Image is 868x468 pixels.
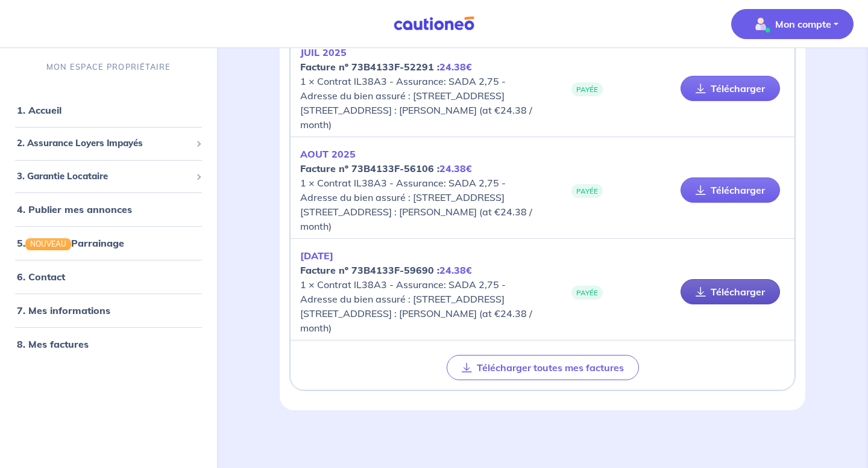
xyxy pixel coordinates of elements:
div: 2. Assurance Loyers Impayés [5,132,212,155]
div: 4. Publier mes annonces [5,197,212,221]
a: 8. Mes factures [17,338,89,350]
a: 1. Accueil [17,104,61,116]
p: 1 × Contrat lL38A3 - Assurance: SADA 2,75 - Adresse du bien assuré : [STREET_ADDRESS] [STREET_ADD... [300,248,542,335]
img: Cautioneo [389,16,479,31]
a: Télécharger [681,279,780,304]
a: Télécharger [681,76,780,101]
p: 1 × Contrat lL38A3 - Assurance: SADA 2,75 - Adresse du bien assuré : [STREET_ADDRESS] [STREET_ADD... [300,147,542,233]
em: AOUT 2025 [300,148,356,160]
span: 3. Garantie Locataire [17,169,191,183]
button: Télécharger toutes mes factures [447,355,639,380]
strong: Facture nº 73B4133F-56106 : [300,162,472,174]
strong: Facture nº 73B4133F-52291 : [300,61,472,73]
a: 7. Mes informations [17,304,110,316]
span: PAYÉE [571,286,603,300]
a: 4. Publier mes annonces [17,203,132,215]
span: PAYÉE [571,184,603,198]
a: 5.NOUVEAUParrainage [17,237,124,249]
button: illu_account_valid_menu.svgMon compte [731,9,854,39]
span: 2. Assurance Loyers Impayés [17,137,191,150]
a: 6. Contact [17,271,65,283]
div: 5.NOUVEAUParrainage [5,231,212,255]
em: JUIL 2025 [300,46,347,58]
span: PAYÉE [571,82,603,96]
a: Télécharger [681,177,780,203]
div: 8. Mes factures [5,332,212,356]
div: 7. Mes informations [5,298,212,322]
strong: Facture nº 73B4133F-59690 : [300,264,472,276]
div: 3. Garantie Locataire [5,164,212,188]
em: 24.38€ [439,162,472,174]
div: 6. Contact [5,265,212,289]
em: 24.38€ [439,61,472,73]
p: Mon compte [775,17,831,31]
em: [DATE] [300,250,333,262]
em: 24.38€ [439,264,472,276]
div: 1. Accueil [5,98,212,122]
p: MON ESPACE PROPRIÉTAIRE [46,61,171,73]
img: illu_account_valid_menu.svg [751,14,770,34]
p: 1 × Contrat lL38A3 - Assurance: SADA 2,75 - Adresse du bien assuré : [STREET_ADDRESS] [STREET_ADD... [300,45,542,132]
